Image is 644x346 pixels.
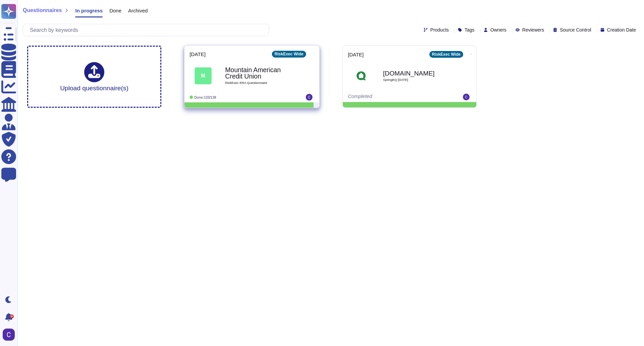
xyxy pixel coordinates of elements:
img: Logo [353,67,370,84]
span: [DATE] [348,52,364,57]
div: RiskExec Wide [272,51,306,57]
button: user [1,327,19,342]
span: RiskExec ERA Questionnaire [225,82,293,85]
input: Search by keywords [26,24,269,36]
span: [DATE] [190,52,206,57]
div: Upload questionnaire(s) [60,62,128,91]
img: user [463,94,470,100]
span: Tags [465,28,475,32]
span: Owners [490,28,506,32]
span: Creation Date [607,28,636,32]
b: [DOMAIN_NAME] [383,70,450,77]
span: Done: 133/139 [194,95,216,99]
span: Products [430,28,449,32]
div: M [195,67,212,84]
span: In progress [75,8,103,13]
div: Completed [348,94,430,100]
span: Source Control [560,28,591,32]
div: 9+ [10,314,14,318]
div: RiskExec Wide [429,51,463,58]
img: user [3,329,15,341]
span: Questionnaires [23,8,62,13]
b: Mountain American Credit Union [225,67,293,80]
img: user [306,94,313,101]
span: Reviewers [522,28,544,32]
span: SpringEQ [DATE] [383,78,450,82]
span: Done [109,8,121,13]
span: Archived [128,8,148,13]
